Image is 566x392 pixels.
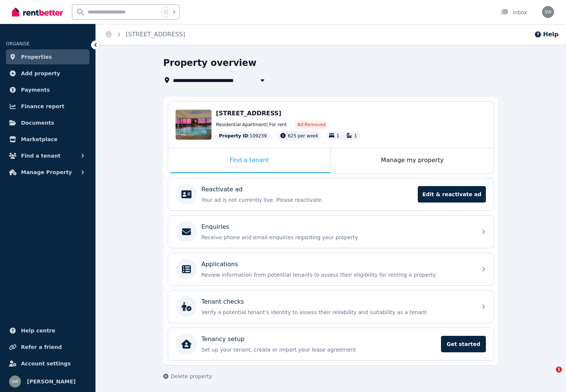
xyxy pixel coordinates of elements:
span: Property ID [219,133,248,139]
span: Manage Property [21,168,72,177]
span: Add property [21,69,60,78]
span: Delete property [171,373,212,380]
span: Edit & reactivate ad [418,186,486,203]
a: [STREET_ADDRESS] [126,31,185,38]
a: Tenant checksVerify a potential tenant's identity to assess their reliability and suitability as ... [168,291,494,323]
img: Simon Walker [542,6,554,18]
a: Tenancy setupSet up your tenant, create or import your lease agreementGet started [168,328,494,360]
p: Reactivate ad [201,185,243,194]
img: RentBetter [12,6,63,18]
img: Simon Walker [9,376,21,388]
span: Residential Apartment | For rent [216,122,287,128]
button: Delete property [163,373,212,380]
span: 625 per week [288,133,319,139]
div: Find a tenant [168,148,331,173]
a: ApplicationsReview information from potential tenants to assess their eligibility for renting a p... [168,253,494,285]
button: Manage Property [6,165,89,180]
span: Get started [441,336,486,352]
a: Documents [6,115,89,130]
span: Find a tenant [21,151,61,160]
span: Refer a friend [21,343,62,352]
span: 1 [556,367,562,373]
button: Help [534,30,559,39]
p: Your ad is not currently live. Please reactivate. [201,196,413,204]
h1: Property overview [163,57,256,69]
p: Set up your tenant, create or import your lease agreement [201,346,436,353]
span: k [173,9,176,15]
a: Refer a friend [6,340,89,355]
span: Marketplace [21,135,57,144]
a: Add property [6,66,89,81]
span: Ad: Removed [297,122,326,128]
a: Finance report [6,99,89,114]
span: [STREET_ADDRESS] [216,110,282,117]
a: Account settings [6,356,89,371]
a: Payments [6,82,89,97]
p: Enquiries [201,222,229,231]
div: Manage my property [331,148,494,173]
p: Verify a potential tenant's identity to assess their reliability and suitability as a tenant [201,309,472,316]
p: Applications [201,260,238,269]
span: Account settings [21,359,71,368]
a: Reactivate adYour ad is not currently live. Please reactivate.Edit & reactivate ad [168,178,494,210]
a: Help centre [6,323,89,338]
span: Properties [21,52,52,61]
p: Review information from potential tenants to assess their eligibility for renting a property [201,271,472,279]
span: Payments [21,85,50,94]
div: Inbox [501,9,527,16]
span: Finance report [21,102,64,111]
button: Find a tenant [6,148,89,163]
p: Tenancy setup [201,335,244,344]
div: : 109239 [216,131,270,140]
a: Marketplace [6,132,89,147]
nav: Breadcrumb [96,24,194,45]
span: 1 [354,133,357,139]
span: Documents [21,118,54,127]
span: [PERSON_NAME] [27,377,76,386]
a: Properties [6,49,89,64]
p: Tenant checks [201,297,244,306]
span: ORGANISE [6,41,30,46]
a: EnquiriesReceive phone and email enquiries regarding your property [168,216,494,248]
p: Receive phone and email enquiries regarding your property [201,234,472,241]
span: Help centre [21,326,55,335]
span: 1 [337,133,340,139]
iframe: Intercom live chat [541,367,559,385]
